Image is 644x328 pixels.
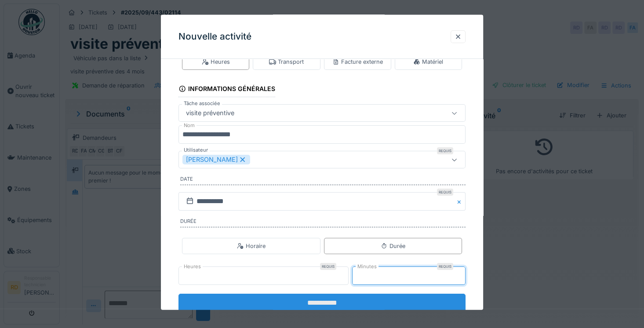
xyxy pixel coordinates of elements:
div: visite préventive [182,108,238,118]
div: Transport [269,58,304,66]
h3: Nouvelle activité [178,31,251,42]
label: Nom [182,122,196,129]
div: [PERSON_NAME] [182,155,250,164]
div: Requis [437,263,453,270]
label: Tâche associée [182,100,222,107]
div: Durée [381,241,405,250]
label: Date [180,175,466,185]
label: Utilisateur [182,146,210,154]
div: Requis [320,263,336,270]
div: Facture externe [332,58,383,66]
div: Informations générales [178,82,275,97]
label: Durée [180,218,466,227]
div: Matériel [413,58,443,66]
div: Heures [202,58,230,66]
label: Heures [182,263,203,270]
button: Close [456,192,466,211]
label: Minutes [356,263,378,270]
div: Horaire [237,241,266,250]
div: Requis [437,147,453,154]
div: Requis [437,189,453,196]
